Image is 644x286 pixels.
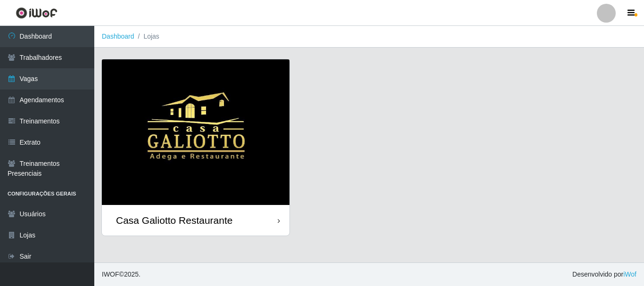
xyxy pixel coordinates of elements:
span: Desenvolvido por [572,270,636,279]
span: © 2025 . [102,270,140,279]
li: Lojas [134,32,159,41]
img: cardImg [102,59,289,205]
div: Casa Galiotto Restaurante [116,214,232,226]
nav: breadcrumb [94,26,644,48]
a: Casa Galiotto Restaurante [102,59,289,236]
a: iWof [623,270,636,278]
a: Dashboard [102,33,134,40]
span: IWOF [102,270,119,278]
img: CoreUI Logo [16,7,58,19]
